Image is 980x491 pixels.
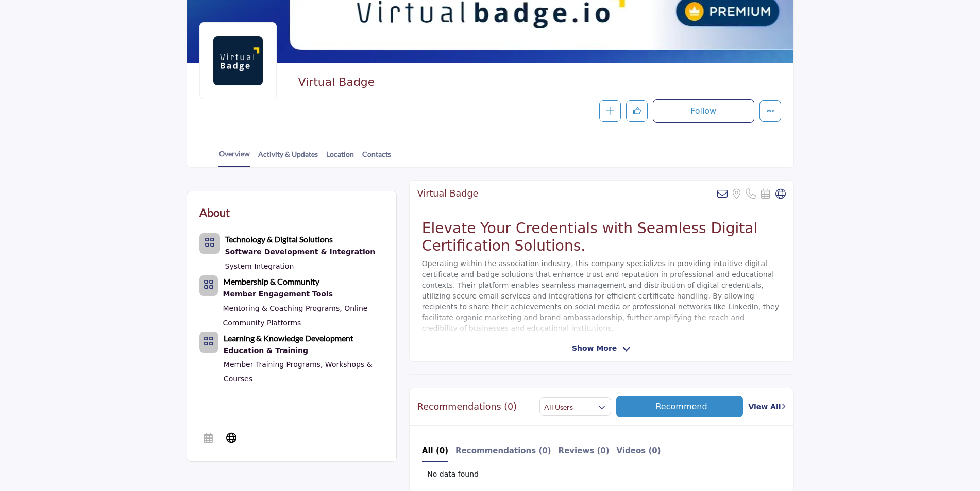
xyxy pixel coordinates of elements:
a: Overview [218,148,250,167]
button: Recommend [616,396,744,417]
div: Custom software builds and system integrations. [225,246,376,259]
span: No data found [427,469,479,480]
h2: Virtual Badge [417,188,478,199]
a: System Integration [225,262,294,270]
button: Follow [653,99,754,123]
b: Technology & Digital Solutions [225,234,333,244]
a: View All [748,401,785,412]
h2: Elevate Your Credentials with Seamless Digital Certification Solutions. [422,220,781,254]
b: Membership & Community [223,276,319,286]
b: Reviews (0) [559,446,610,455]
button: All Users [539,397,611,416]
a: Learning & Knowledge Development [224,335,353,343]
a: Location [326,149,354,167]
b: Learning & Knowledge Development [224,333,353,343]
a: Workshops & Courses [224,360,373,383]
a: Membership & Community [223,278,319,286]
a: Member Training Programs, [224,360,323,369]
b: Recommendations (0) [455,446,551,455]
span: Show More [572,343,617,354]
h2: About [199,204,230,221]
a: Member Engagement Tools [223,288,384,301]
h2: Virtual Badge [298,76,581,89]
a: Contacts [362,149,392,167]
a: Activity & Updates [258,149,318,167]
div: Technology and platforms to connect members. [223,288,384,301]
a: Online Community Platforms [223,304,368,327]
a: Mentoring & Coaching Programs, [223,304,342,312]
h2: Recommendations (0) [417,401,517,412]
button: Category Icon [199,275,218,296]
button: Like [626,100,648,122]
button: Category Icon [199,233,220,254]
a: Software Development & Integration [225,246,376,259]
button: More details [759,100,781,122]
button: Category Icon [199,332,218,353]
span: Recommend [655,401,707,411]
a: Technology & Digital Solutions [225,236,333,244]
div: Courses, workshops, and skill development. [224,344,384,358]
b: All (0) [422,446,448,455]
b: Videos (0) [617,446,661,455]
p: Operating within the association industry, this company specializes in providing intuitive digita... [422,258,781,334]
h2: All Users [544,402,573,412]
a: Education & Training [224,344,384,358]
